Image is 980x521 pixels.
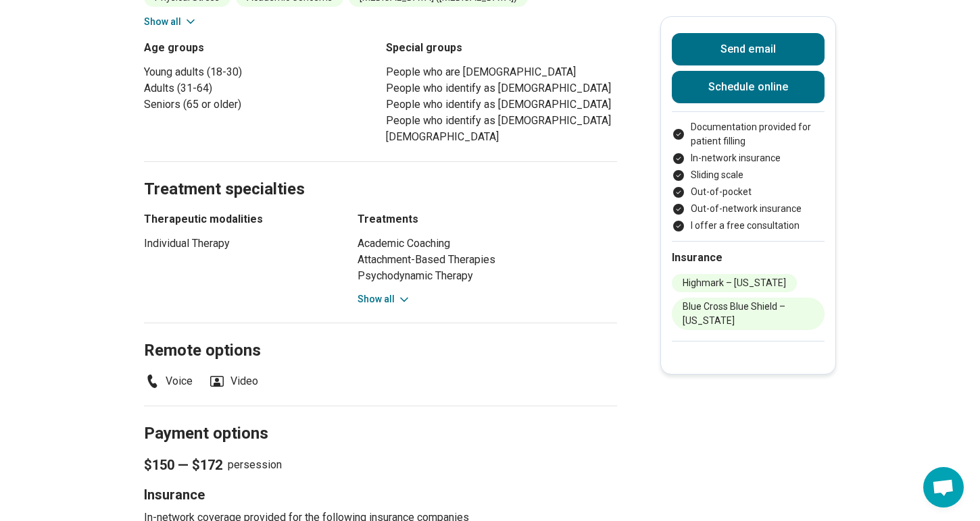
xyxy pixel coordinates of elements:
li: I offer a free consultation [672,219,825,233]
span: $150 — $172 [144,456,222,474]
h2: Remote options [144,307,617,362]
li: Attachment-Based Therapies [358,252,617,268]
li: Adults (31-64) [144,80,375,97]
li: Out-of-network insurance [672,202,825,216]
li: Young adults (18-30) [144,64,375,80]
div: Open chat [923,467,964,508]
ul: Payment options [672,120,825,233]
li: Academic Coaching [358,236,617,252]
li: People who identify as [DEMOGRAPHIC_DATA] [386,97,617,113]
li: Video [209,373,258,389]
li: [DEMOGRAPHIC_DATA] [386,129,617,145]
li: People who are [DEMOGRAPHIC_DATA] [386,64,617,80]
li: Out-of-pocket [672,185,825,199]
h3: Treatments [358,211,617,227]
button: Show all [144,15,197,29]
li: Voice [144,373,193,389]
li: People who identify as [DEMOGRAPHIC_DATA] [386,113,617,129]
h2: Payment options [144,390,617,445]
li: Blue Cross Blue Shield – [US_STATE] [672,298,825,330]
h2: Insurance [672,250,825,266]
li: Psychodynamic Therapy [358,268,617,284]
li: Documentation provided for patient filling [672,120,825,148]
h3: Therapeutic modalities [144,211,333,227]
h3: Special groups [386,40,617,56]
h3: Insurance [144,485,617,504]
li: Seniors (65 or older) [144,97,375,113]
p: per session [144,456,617,474]
h2: Treatment specialties [144,146,617,201]
li: People who identify as [DEMOGRAPHIC_DATA] [386,80,617,97]
li: Sliding scale [672,168,825,182]
h3: Age groups [144,40,375,56]
button: Show all [358,292,411,306]
li: Highmark – [US_STATE] [672,274,797,292]
a: Schedule online [672,71,825,103]
button: Send email [672,33,825,65]
li: In-network insurance [672,151,825,165]
li: Individual Therapy [144,236,333,252]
